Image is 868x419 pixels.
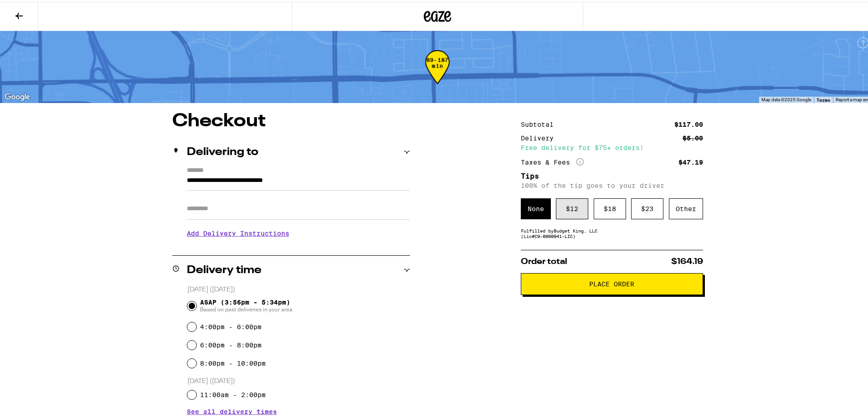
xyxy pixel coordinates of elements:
div: $ 23 [631,197,663,217]
div: Other [669,197,703,217]
p: We'll contact you at [PHONE_NUMBER] when we arrive [187,242,410,249]
p: 100% of the tip goes to your driver [521,180,703,187]
div: 89-187 min [425,55,450,89]
p: [DATE] ([DATE]) [187,284,410,292]
h1: Checkout [172,110,410,129]
label: 11:00am - 2:00pm [200,389,266,397]
div: Delivery [521,133,560,140]
span: Hi. Need any help? [5,6,66,14]
div: Fulfilled by Budget King, LLC (Lic# C9-0000041-LIC ) [521,226,703,237]
div: $5.00 [683,133,703,140]
label: 4:00pm - 6:00pm [200,321,262,329]
h5: Tips [521,171,703,178]
p: [DATE] ([DATE]) [187,375,410,384]
span: Based on past deliveries in your area [200,304,293,311]
img: Google [2,89,32,101]
label: 6:00pm - 8:00pm [200,340,262,347]
span: $164.19 [671,256,703,264]
h3: Add Delivery Instructions [187,221,410,242]
h2: Delivering to [187,145,258,156]
div: Subtotal [521,119,560,126]
div: None [521,197,551,217]
span: Place Order [589,279,634,285]
a: Open this area in Google Maps (opens a new window) [2,89,32,101]
span: Map data ©2025 Google [761,95,811,100]
span: Order total [521,256,567,264]
span: ASAP (3:56pm - 5:34pm) [200,297,293,311]
button: Place Order [521,271,703,293]
h2: Delivery time [187,263,262,274]
div: Free delivery for $75+ orders! [521,143,703,149]
div: $ 18 [594,197,626,217]
div: $117.00 [674,119,703,126]
a: Terms [817,95,830,101]
button: See all delivery times [187,407,277,413]
label: 8:00pm - 10:00pm [200,358,266,365]
div: $47.19 [678,157,703,164]
div: Taxes & Fees [521,156,584,165]
div: $ 12 [556,197,588,217]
